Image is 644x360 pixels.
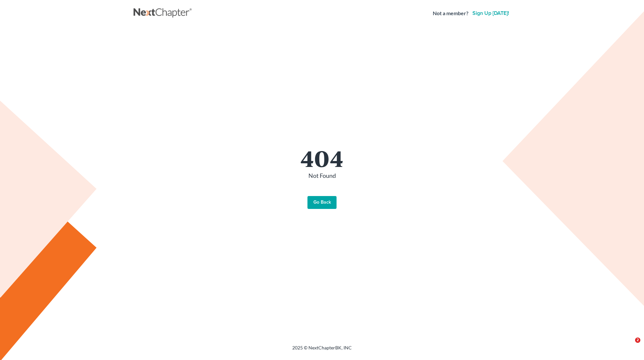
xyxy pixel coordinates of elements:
p: Not Found [140,172,504,180]
a: Sign up [DATE]! [471,11,510,16]
span: 2 [635,338,640,343]
div: 2025 © NextChapterBK, INC [134,344,510,356]
h1: 404 [140,146,504,169]
a: Go Back [307,196,337,209]
iframe: Intercom live chat [622,338,637,353]
strong: Not a member? [433,10,468,17]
